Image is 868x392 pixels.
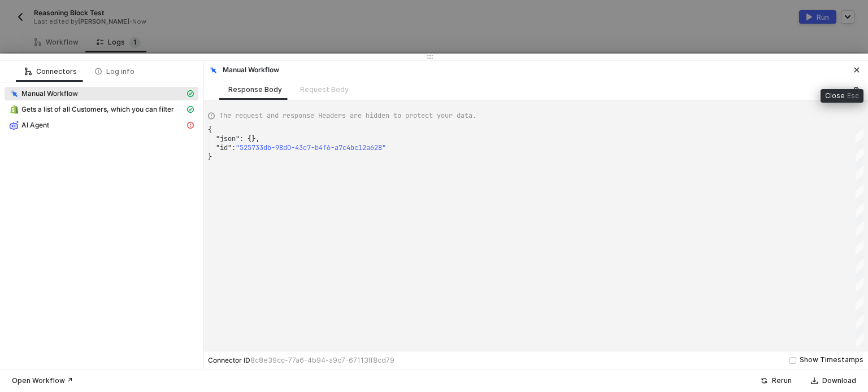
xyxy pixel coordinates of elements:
[427,54,433,60] span: icon-drag-indicator
[761,377,767,384] span: icon-success-page
[804,374,863,387] button: Download
[822,376,856,385] div: Download
[825,91,845,100] div: Close
[10,105,19,114] img: integration-icon
[236,143,386,152] span: "525733db-98d0-43c7-b4f6-a7c4bc12a628"
[5,118,198,132] span: AI Agent
[12,376,73,385] div: Open Workflow ↗
[228,85,282,94] div: Response Body
[772,376,792,385] div: Rerun
[10,89,19,98] img: integration-icon
[232,143,236,152] span: :
[10,121,19,130] img: integration-icon
[208,125,209,126] textarea: Editor content;Press Alt+F1 for Accessibility Options.
[811,377,818,384] span: icon-download
[250,356,394,364] span: 8c8e39cc-77a6-4b94-a9c7-67113ff8cd79
[209,65,218,74] img: integration-icon
[753,374,799,387] button: Rerun
[5,87,198,100] span: Manual Workflow
[25,68,32,75] span: icon-logic
[21,121,49,130] span: AI Agent
[800,355,863,365] div: Show Timestamps
[187,106,194,113] span: icon-cards
[208,152,212,161] span: }
[187,90,194,97] span: icon-cards
[219,111,476,121] span: The request and response Headers are hidden to protect your data.
[25,67,77,76] div: Connectors
[5,103,198,116] span: Gets a list of all Customers, which you can filter
[21,105,174,114] span: Gets a list of all Customers, which you can filter
[208,125,212,134] span: {
[187,122,194,129] span: icon-exclamation
[216,143,232,152] span: "id"
[5,374,80,387] button: Open Workflow ↗
[216,134,240,143] span: "json"
[21,89,78,98] span: Manual Workflow
[95,67,134,76] div: Log info
[847,91,859,100] div: Esc
[853,67,860,73] span: icon-close
[208,356,394,365] div: Connector ID
[240,134,259,143] span: : {},
[208,65,279,75] div: Manual Workflow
